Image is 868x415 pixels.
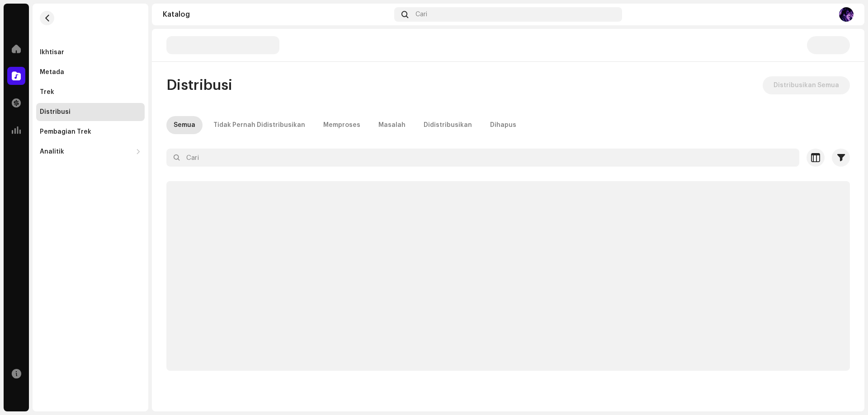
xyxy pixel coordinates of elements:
[36,83,145,101] re-m-nav-item: Trek
[36,43,145,61] re-m-nav-item: Ikhtisar
[763,76,850,94] button: Distribusikan Semua
[36,143,145,161] re-m-nav-dropdown: Analitik
[415,11,427,18] span: Cari
[166,149,799,167] input: Cari
[323,116,360,134] div: Memproses
[40,148,64,155] div: Analitik
[40,49,64,56] div: Ikhtisar
[166,76,232,94] span: Distribusi
[163,11,391,18] div: Katalog
[40,108,71,116] div: Distribusi
[40,69,64,76] div: Metada
[424,116,472,134] div: Didistribusikan
[839,7,854,22] img: 447d8518-ca6d-4be0-9ef6-736020de5490
[378,116,406,134] div: Masalah
[36,103,145,121] re-m-nav-item: Distribusi
[174,116,195,134] div: Semua
[213,116,305,134] div: Tidak Pernah Didistribusikan
[774,76,839,94] span: Distribusikan Semua
[490,116,516,134] div: Dihapus
[36,63,145,81] re-m-nav-item: Metada
[36,123,145,141] re-m-nav-item: Pembagian Trek
[40,128,91,135] div: Pembagian Trek
[40,89,54,96] div: Trek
